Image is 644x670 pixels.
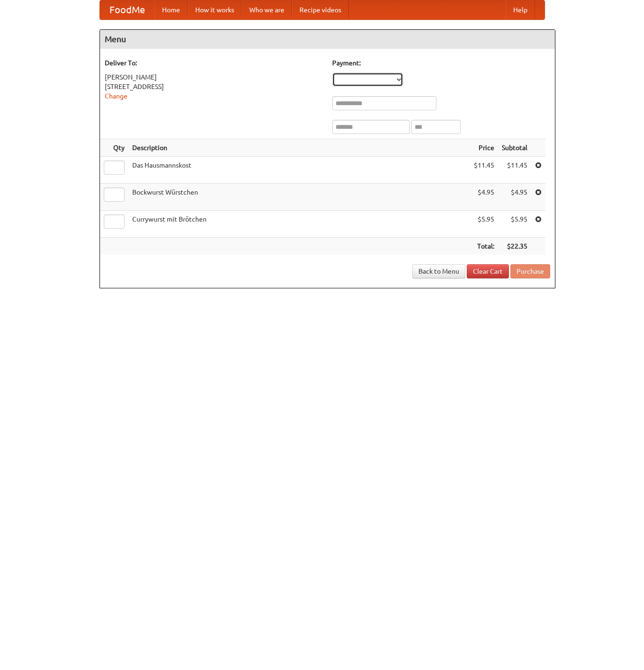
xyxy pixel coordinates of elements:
[128,211,470,238] td: Currywurst mit Brötchen
[100,139,128,157] th: Qty
[100,0,154,19] a: FoodMe
[498,184,531,211] td: $4.95
[128,139,470,157] th: Description
[470,184,498,211] td: $4.95
[470,238,498,255] th: Total:
[128,184,470,211] td: Bockwurst Würstchen
[467,264,509,278] a: Clear Cart
[412,264,465,278] a: Back to Menu
[332,58,550,68] h5: Payment:
[470,157,498,184] td: $11.45
[188,0,242,19] a: How it works
[498,211,531,238] td: $5.95
[498,157,531,184] td: $11.45
[498,139,531,157] th: Subtotal
[154,0,188,19] a: Home
[242,0,292,19] a: Who we are
[105,72,323,82] div: [PERSON_NAME]
[470,139,498,157] th: Price
[510,264,550,278] button: Purchase
[105,58,323,68] h5: Deliver To:
[100,30,555,49] h4: Menu
[506,0,535,19] a: Help
[105,92,127,100] a: Change
[498,238,531,255] th: $22.35
[128,157,470,184] td: Das Hausmannskost
[470,211,498,238] td: $5.95
[292,0,349,19] a: Recipe videos
[105,82,323,91] div: [STREET_ADDRESS]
